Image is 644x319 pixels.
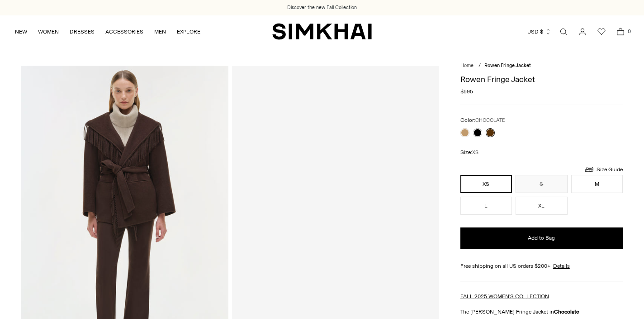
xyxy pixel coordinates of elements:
[527,22,551,42] button: USD $
[105,22,143,42] a: ACCESSORIES
[573,23,592,41] a: Go to the account page
[287,4,357,11] a: Discover the new Fall Collection
[475,117,505,123] span: CHOCOLATE
[484,63,531,68] span: Rowen Fringe Jacket
[460,116,505,125] label: Color:
[15,22,27,42] a: NEW
[460,262,623,270] div: Free shipping on all US orders $200+
[625,27,633,35] span: 0
[460,175,512,193] button: XS
[554,23,573,41] a: Open search modal
[460,148,478,157] label: Size:
[460,197,512,215] button: L
[70,22,95,42] a: DRESSES
[460,308,623,316] p: The [PERSON_NAME] Fringe Jacket in
[38,22,59,42] a: WOMEN
[154,22,166,42] a: MEN
[478,62,481,70] div: /
[571,175,623,193] button: M
[460,87,473,96] span: $595
[460,293,549,300] a: FALL 2025 WOMEN'S COLLECTION
[516,197,567,215] button: XL
[553,262,570,270] a: Details
[272,23,372,40] a: SIMKHAI
[611,23,630,41] a: Open cart modal
[584,164,623,175] a: Size Guide
[554,309,579,315] strong: Chocolate
[460,75,623,83] h1: Rowen Fringe Jacket
[177,22,200,42] a: EXPLORE
[472,150,478,155] span: XS
[460,62,623,70] nav: breadcrumbs
[592,23,611,41] a: Wishlist
[460,63,474,68] a: Home
[460,227,623,249] button: Add to Bag
[528,234,555,242] span: Add to Bag
[516,175,567,193] button: S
